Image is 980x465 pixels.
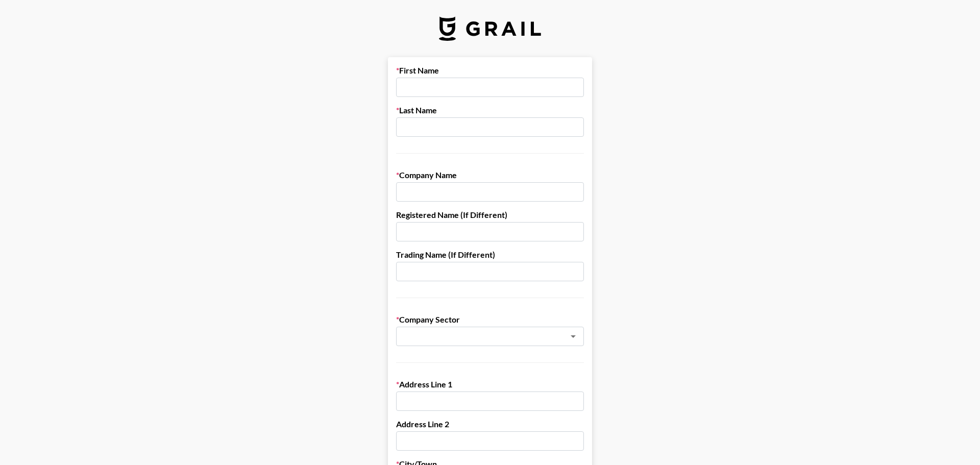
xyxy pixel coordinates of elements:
label: Trading Name (If Different) [396,250,584,260]
button: Open [566,329,580,344]
label: Company Sector [396,314,584,325]
label: Address Line 1 [396,379,584,389]
label: Last Name [396,105,584,115]
label: Company Name [396,170,584,180]
img: Grail Talent Logo [439,16,541,41]
label: Registered Name (If Different) [396,210,584,220]
label: First Name [396,65,584,76]
label: Address Line 2 [396,419,584,429]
